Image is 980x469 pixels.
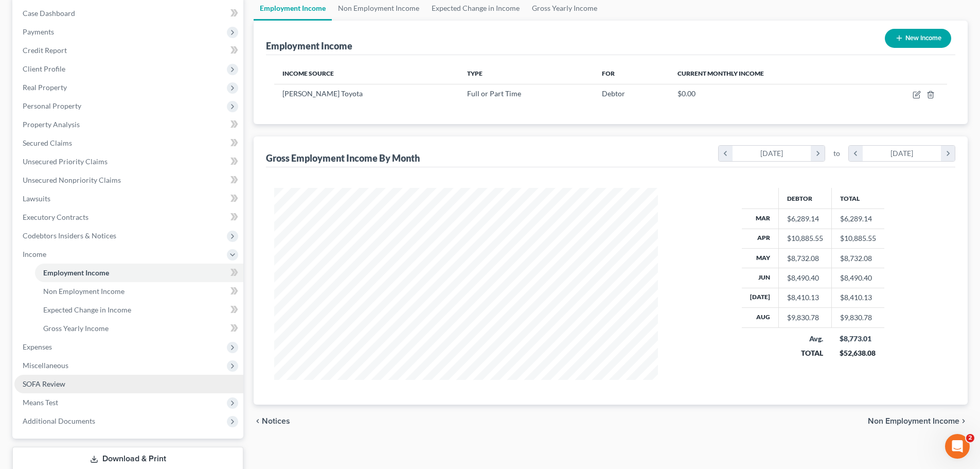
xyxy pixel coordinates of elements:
span: Current Monthly Income [678,70,764,77]
span: to [833,148,840,159]
span: Gross Yearly Income [43,324,109,333]
th: [DATE] [742,288,779,307]
i: chevron_left [719,146,733,161]
a: Lawsuits [14,189,243,208]
div: Avg. [787,334,823,344]
span: Lawsuits [23,194,50,203]
span: Secured Claims [23,138,72,147]
span: SOFA Review [23,379,65,388]
a: SOFA Review [14,375,243,393]
div: $8,490.40 [787,273,823,283]
a: Property Analysis [14,115,243,134]
span: Client Profile [23,64,65,73]
div: $6,289.14 [787,214,823,224]
a: Executory Contracts [14,208,243,227]
a: Case Dashboard [14,4,243,23]
span: Executory Contracts [23,213,88,221]
a: Secured Claims [14,134,243,152]
span: Expenses [23,342,52,351]
i: chevron_right [959,417,968,425]
td: $6,289.14 [831,209,884,229]
span: Income Source [282,70,334,77]
span: Unsecured Nonpriority Claims [23,176,121,184]
a: Non Employment Income [35,282,243,301]
span: $0.00 [678,89,696,98]
div: $8,773.01 [840,334,876,344]
span: Additional Documents [23,416,95,425]
button: New Income [885,29,951,48]
th: Total [831,188,884,209]
span: Case Dashboard [23,9,75,18]
a: Expected Change in Income [35,301,243,319]
div: $52,638.08 [840,348,876,358]
div: Employment Income [266,40,352,52]
td: $10,885.55 [831,229,884,248]
td: $8,490.40 [831,268,884,288]
span: Unsecured Priority Claims [23,157,108,166]
span: Personal Property [23,101,81,110]
th: Apr [742,229,779,248]
th: Jun [742,268,779,288]
th: Mar [742,209,779,229]
iframe: Intercom live chat [945,434,970,459]
th: Debtor [778,188,831,209]
td: $9,830.78 [831,308,884,327]
div: [DATE] [733,146,811,161]
span: Means Test [23,398,58,407]
span: 2 [966,434,974,442]
span: Property Analysis [23,120,80,129]
span: Non Employment Income [868,417,959,425]
span: Income [23,250,46,258]
span: For [602,70,615,77]
i: chevron_right [941,146,955,161]
span: Miscellaneous [23,361,68,370]
a: Employment Income [35,264,243,282]
div: $8,410.13 [787,292,823,303]
div: TOTAL [787,348,823,358]
div: $9,830.78 [787,312,823,323]
i: chevron_left [849,146,863,161]
span: Full or Part Time [467,89,521,98]
a: Credit Report [14,41,243,60]
div: $10,885.55 [787,233,823,244]
div: $8,732.08 [787,253,823,264]
button: chevron_left Notices [254,417,290,425]
a: Unsecured Priority Claims [14,152,243,171]
a: Gross Yearly Income [35,319,243,338]
td: $8,732.08 [831,248,884,268]
span: Notices [262,417,290,425]
button: Non Employment Income chevron_right [868,417,968,425]
span: Credit Report [23,46,67,55]
i: chevron_left [254,417,262,425]
span: Payments [23,27,54,36]
span: Type [467,70,483,77]
span: Employment Income [43,268,109,277]
i: chevron_right [811,146,825,161]
th: Aug [742,308,779,327]
span: Real Property [23,83,67,92]
span: Expected Change in Income [43,305,131,314]
span: [PERSON_NAME] Toyota [282,89,363,98]
div: Gross Employment Income By Month [266,152,420,164]
a: Unsecured Nonpriority Claims [14,171,243,189]
span: Debtor [602,89,625,98]
th: May [742,248,779,268]
span: Non Employment Income [43,287,124,296]
span: Codebtors Insiders & Notices [23,231,116,240]
div: [DATE] [863,146,941,161]
td: $8,410.13 [831,288,884,307]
